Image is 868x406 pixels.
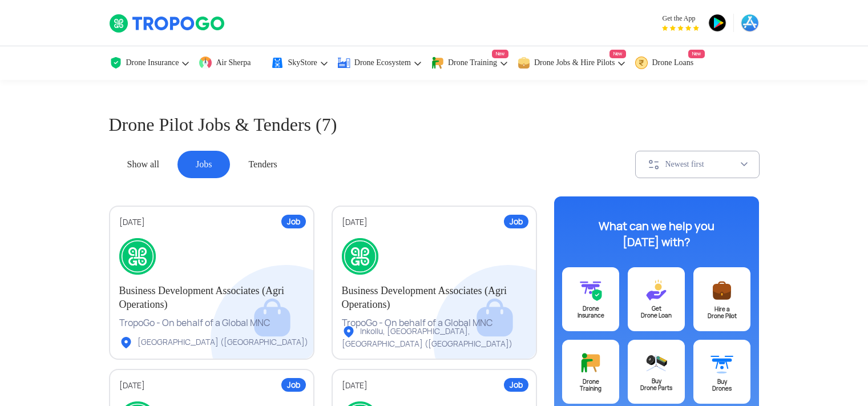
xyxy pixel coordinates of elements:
[504,378,528,392] div: Job
[281,378,306,392] div: Job
[199,46,262,80] a: Air Sherpa
[562,340,619,404] a: DroneTraining
[708,14,726,32] img: ic_playstore.png
[342,325,356,339] img: ic_locationlist.svg
[271,46,328,80] a: SkyStore
[562,305,619,319] div: Drone Insurance
[119,238,156,275] img: logo.png
[342,325,546,349] div: Inkollu, [GEOGRAPHIC_DATA], [GEOGRAPHIC_DATA] ([GEOGRAPHIC_DATA])
[628,340,685,404] a: BuyDrone Parts
[216,58,251,67] span: Air Sherpa
[662,25,699,31] img: App Raking
[579,351,602,375] img: ic_training@3x.svg
[119,380,304,391] div: [DATE]
[119,217,304,228] div: [DATE]
[710,351,733,375] img: ic_buydrone@3x.svg
[741,14,759,32] img: ic_appstore.png
[119,284,304,311] h2: Business Development Associates (Agri Operations)
[281,215,306,228] div: Job
[635,151,760,178] button: Newest first
[662,14,699,23] span: Get the App
[693,340,750,404] a: BuyDrones
[342,238,378,275] img: logo.png
[693,267,750,331] a: Hire aDrone Pilot
[504,215,528,228] div: Job
[119,336,308,349] div: [GEOGRAPHIC_DATA] ([GEOGRAPHIC_DATA])
[628,305,685,319] div: Get Drone Loan
[109,151,177,178] div: Show all
[628,378,685,392] div: Buy Drone Parts
[562,267,619,331] a: DroneInsurance
[332,206,537,360] a: Job[DATE]Business Development Associates (Agri Operations)TropoGo - On behalf of a Global MNCInko...
[585,218,728,250] div: What can we help you [DATE] with?
[119,317,304,329] div: TropoGo - On behalf of a Global MNC
[628,267,685,331] a: GetDrone Loan
[534,58,615,67] span: Drone Jobs & Hire Pilots
[337,46,422,80] a: Drone Ecosystem
[342,317,527,329] div: TropoGo - On behalf of a Global MNC
[693,379,750,392] div: Buy Drones
[354,58,411,67] span: Drone Ecosystem
[635,46,705,80] a: Drone LoansNew
[431,46,508,80] a: Drone TrainingNew
[579,279,602,302] img: ic_drone_insurance@3x.svg
[645,351,668,374] img: ic_droneparts@3x.svg
[448,58,497,67] span: Drone Training
[126,58,179,67] span: Drone Insurance
[688,50,705,58] span: New
[342,284,527,311] h2: Business Development Associates (Agri Operations)
[517,46,627,80] a: Drone Jobs & Hire PilotsNew
[109,206,314,360] a: Job[DATE]Business Development Associates (Agri Operations)TropoGo - On behalf of a Global MNC[GEO...
[109,14,226,33] img: TropoGo Logo
[492,50,508,58] span: New
[609,50,626,58] span: New
[665,159,740,170] div: Newest first
[177,151,230,178] div: Jobs
[652,58,693,67] span: Drone Loans
[342,380,527,391] div: [DATE]
[693,306,750,320] div: Hire a Drone Pilot
[710,279,733,302] img: ic_postajob@3x.svg
[288,58,317,67] span: SkyStore
[109,46,191,80] a: Drone Insurance
[562,379,619,392] div: Drone Training
[645,279,668,302] img: ic_loans@3x.svg
[342,217,527,228] div: [DATE]
[119,336,133,349] img: ic_locationlist.svg
[230,151,295,178] div: Tenders
[109,112,760,137] h1: Drone Pilot Jobs & Tenders (7)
